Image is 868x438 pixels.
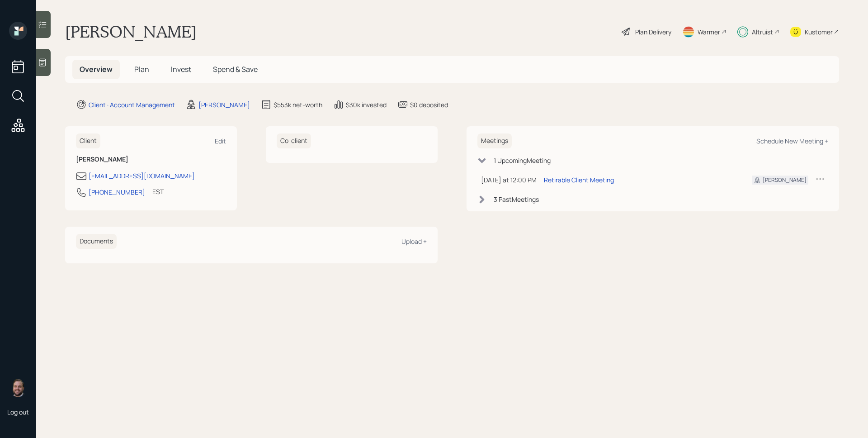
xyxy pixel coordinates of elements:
div: [PERSON_NAME] [198,100,250,109]
div: $0 deposited [410,100,448,109]
div: EST [152,187,164,196]
h6: Co-client [277,133,311,148]
img: james-distasi-headshot.png [9,379,27,397]
div: Warmer [698,27,720,37]
span: Invest [171,64,191,74]
div: [EMAIL_ADDRESS][DOMAIN_NAME] [89,171,195,181]
span: Spend & Save [213,64,258,74]
div: Edit [215,137,226,145]
div: Retirable Client Meeting [544,175,614,185]
div: Plan Delivery [635,27,671,37]
h6: [PERSON_NAME] [76,156,226,163]
h6: Meetings [477,133,512,148]
div: Log out [7,408,29,416]
span: Plan [134,64,149,74]
div: 3 Past Meeting s [494,195,539,204]
div: [PERSON_NAME] [763,176,807,184]
div: $553k net-worth [274,100,322,109]
div: Kustomer [805,27,833,37]
div: Upload + [401,237,427,246]
h6: Client [76,133,100,148]
h6: Documents [76,234,117,249]
span: Overview [80,64,113,74]
div: Client · Account Management [89,100,175,109]
div: [PHONE_NUMBER] [89,187,145,197]
h1: [PERSON_NAME] [65,22,197,42]
div: $30k invested [346,100,387,109]
div: 1 Upcoming Meeting [494,156,551,165]
div: Altruist [752,27,773,37]
div: [DATE] at 12:00 PM [481,175,537,185]
div: Schedule New Meeting + [756,137,828,145]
